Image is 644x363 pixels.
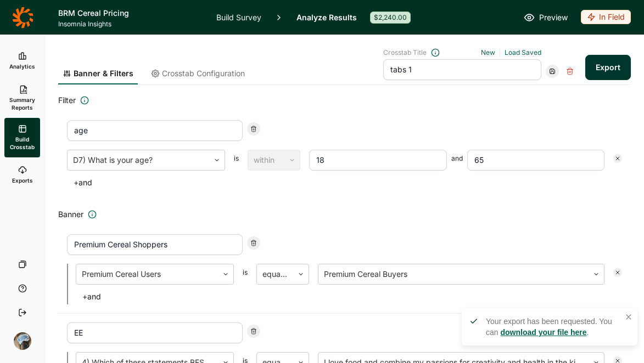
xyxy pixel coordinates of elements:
[14,332,31,350] img: ocn8z7iqvmiiaveqkfqd.png
[67,175,99,190] button: +and
[581,10,631,25] button: In Field
[234,154,239,171] span: is
[613,154,622,163] div: Remove
[9,96,36,111] span: Summary Reports
[76,289,108,304] button: +and
[4,43,40,78] a: Analytics
[486,316,621,338] div: Your export has been requested. You can .
[67,322,243,343] input: Banner point name...
[370,12,411,24] div: $2,240.00
[247,236,260,249] div: Remove
[243,268,248,285] span: is
[58,208,83,221] span: Banner
[12,177,33,184] span: Exports
[539,11,568,24] span: Preview
[9,63,35,70] span: Analytics
[67,234,243,255] input: Banner point name...
[162,68,245,79] span: Crosstab Configuration
[505,48,541,56] a: Load Saved
[546,65,559,78] div: Save Crosstab
[58,7,203,20] h1: BRM Cereal Pricing
[481,48,495,56] a: New
[563,65,576,78] div: Delete
[4,78,40,118] a: Summary Reports
[500,328,586,337] a: download your file here
[74,68,133,79] span: Banner & Filters
[4,157,40,192] a: Exports
[9,135,36,151] span: Build Crosstab
[58,94,76,107] span: Filter
[383,48,427,57] span: Crosstab Title
[451,154,463,171] span: and
[613,268,622,277] div: Remove
[4,118,40,157] a: Build Crosstab
[524,11,568,24] a: Preview
[585,55,631,80] button: Export
[247,325,260,338] div: Remove
[58,20,203,29] span: Insomnia Insights
[67,120,243,141] input: Filter name...
[581,10,631,24] div: In Field
[247,122,260,135] div: Remove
